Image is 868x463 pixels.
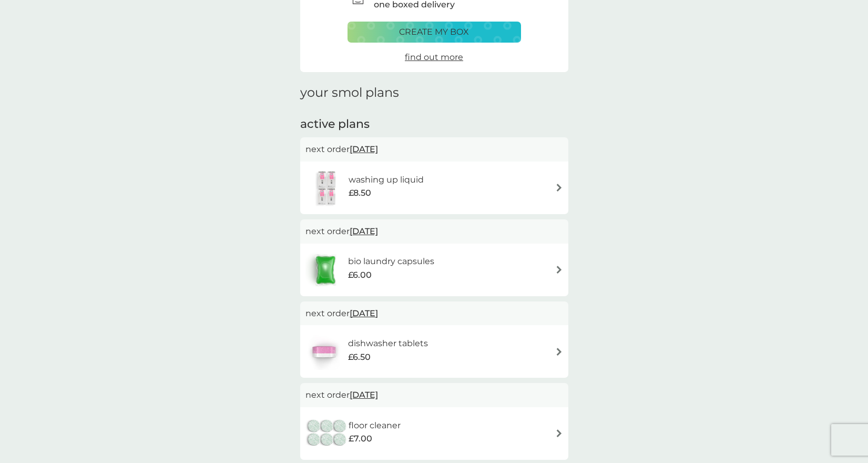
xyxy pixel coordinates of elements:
[555,184,563,192] img: arrow right
[349,173,424,187] h6: washing up liquid
[349,186,371,200] span: £8.50
[348,255,434,268] h6: bio laundry capsules
[405,52,463,62] span: find out more
[555,429,563,437] img: arrow right
[305,225,563,238] p: next order
[348,350,371,364] span: £6.50
[350,221,378,241] span: [DATE]
[305,333,342,370] img: dishwasher tablets
[350,385,378,405] span: [DATE]
[349,419,401,432] h6: floor cleaner
[305,307,563,320] p: next order
[348,22,521,43] button: create my box
[305,143,563,156] p: next order
[348,268,372,282] span: £6.00
[305,251,345,288] img: bio laundry capsules
[399,25,469,39] p: create my box
[305,415,349,452] img: floor cleaner
[305,388,563,402] p: next order
[350,139,378,159] span: [DATE]
[555,348,563,356] img: arrow right
[349,432,372,446] span: £7.00
[305,169,349,206] img: washing up liquid
[555,266,563,274] img: arrow right
[348,337,428,350] h6: dishwasher tablets
[405,51,463,64] a: find out more
[300,85,568,100] h1: your smol plans
[350,303,378,324] span: [DATE]
[300,116,568,133] h2: active plans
